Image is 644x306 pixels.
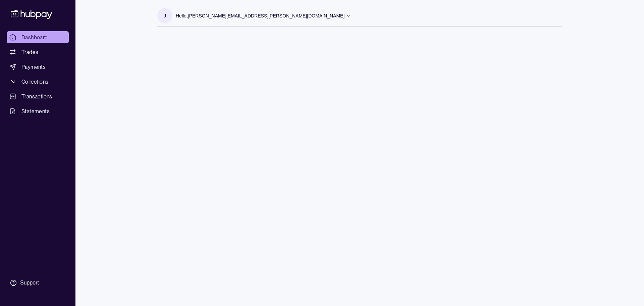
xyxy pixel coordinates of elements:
span: Statements [21,107,50,115]
a: Dashboard [7,31,69,43]
p: J [164,12,166,19]
span: Collections [21,78,48,86]
a: Collections [7,76,69,88]
span: Payments [21,63,46,71]
a: Support [7,276,69,290]
span: Trades [21,48,38,56]
a: Payments [7,61,69,73]
a: Trades [7,46,69,58]
a: Transactions [7,90,69,102]
div: Support [20,279,39,287]
a: Statements [7,105,69,117]
span: Transactions [21,92,52,100]
p: Hello, [PERSON_NAME][EMAIL_ADDRESS][PERSON_NAME][DOMAIN_NAME] [176,12,344,19]
span: Dashboard [21,33,48,41]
